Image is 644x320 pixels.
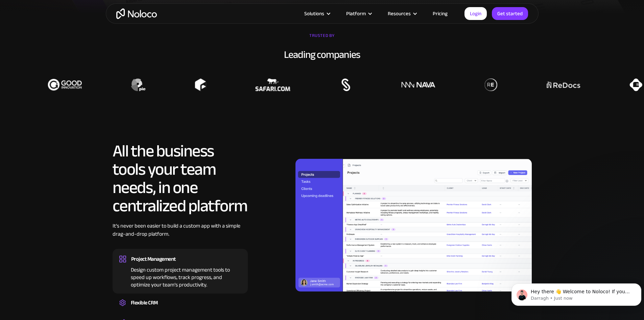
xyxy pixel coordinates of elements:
a: Get started [492,7,528,20]
a: Login [464,7,487,20]
div: Platform [338,9,379,18]
div: Resources [388,9,411,18]
div: Create a custom CRM that you can adapt to your business’s needs, centralize your workflows, and m... [119,308,241,310]
div: It’s never been easier to build a custom app with a simple drag-and-drop platform. [113,222,248,248]
div: Design custom project management tools to speed up workflows, track progress, and optimize your t... [119,264,241,289]
div: Resources [379,9,424,18]
div: Platform [346,9,366,18]
div: Project Management [131,254,176,264]
h2: All the business tools your team needs, in one centralized platform [113,142,248,215]
iframe: Intercom notifications message [509,269,644,317]
a: home [116,8,157,19]
div: Solutions [304,9,324,18]
div: Flexible CRM [131,298,158,308]
div: Solutions [296,9,338,18]
a: Pricing [424,9,456,18]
